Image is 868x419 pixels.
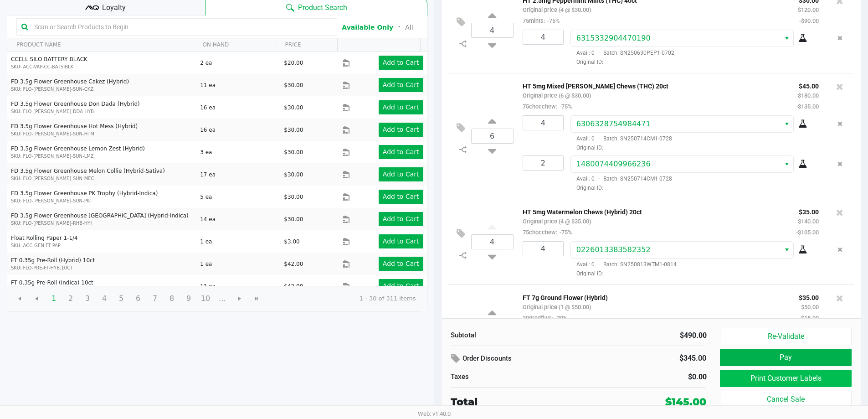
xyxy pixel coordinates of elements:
[196,163,280,186] td: 17 ea
[197,290,214,307] span: Page 10
[196,141,280,163] td: 3 ea
[163,290,180,307] span: Page 8
[196,119,280,141] td: 16 ea
[379,234,423,248] button: Add to Cart
[576,160,651,168] span: 1480074409966236
[570,261,677,268] span: Avail: 0 Batch: SN250813WTM1-0814
[196,208,280,230] td: 14 ea
[586,330,707,341] div: $490.00
[383,215,419,222] app-button-loader: Add to Cart
[214,290,231,307] span: Page 11
[523,6,591,13] small: Original price (4 @ $30.00)
[545,17,560,24] span: -75%
[379,56,423,70] button: Add to Cart
[45,290,62,307] span: Page 1
[113,290,130,307] span: Page 5
[796,80,819,90] p: $45.00
[523,92,591,99] small: Original price (6 @ $30.00)
[799,315,819,321] small: -$15.00
[11,220,192,227] p: SKU: FLO-[PERSON_NAME]-RHB-HYI
[284,283,303,290] span: $42.00
[284,216,303,222] span: $30.00
[451,394,612,409] div: Total
[379,78,423,92] button: Add to Cart
[523,304,591,310] small: Original price (1 @ $50.00)
[523,229,572,236] small: 75chocchew:
[272,294,416,303] kendo-pager-info: 1 - 30 of 311 items
[7,253,196,275] td: FT 0.35g Pre-Roll (Hybrid) 10ct
[834,155,846,172] button: Remove the package from the orderLine
[383,260,419,267] app-button-loader: Add to Cart
[383,59,419,66] app-button-loader: Add to Cart
[379,257,423,271] button: Add to Cart
[236,295,243,302] span: Go to the next page
[523,292,785,301] p: FT 7g Ground Flower (Hybrid)
[7,230,196,253] td: Float Rolling Paper 1-1/4
[383,171,419,178] app-button-loader: Add to Cart
[102,2,126,13] span: Loyalty
[586,372,707,383] div: $0.00
[523,80,782,90] p: HT 5mg Mixed [PERSON_NAME] Chews (THC) 20ct
[129,290,147,307] span: Page 6
[451,351,617,367] div: Order Discounts
[595,135,603,142] span: ·
[383,238,419,245] app-button-loader: Add to Cart
[523,17,560,24] small: 75mints:
[383,81,419,88] app-button-loader: Add to Cart
[455,249,471,261] inline-svg: Split item qty to new line
[7,141,196,163] td: FD 3.5g Flower Greenhouse Lemon Zest (Hybrid)
[7,186,196,208] td: FD 3.5g Flower Greenhouse PK Trophy (Hybrid-Indica)
[665,394,706,409] div: $145.00
[570,135,672,142] span: Avail: 0 Batch: SN250714CM1-0728
[523,315,567,321] small: 30grndflwr:
[28,290,45,307] span: Go to the previous page
[523,103,572,110] small: 75chocchew:
[455,38,471,50] inline-svg: Split item qty to new line
[720,349,851,366] button: Pay
[383,148,419,155] app-button-loader: Add to Cart
[284,127,303,133] span: $30.00
[523,218,591,225] small: Original price (4 @ $35.00)
[570,144,819,152] span: Original ID:
[11,63,192,70] p: SKU: ACC-VAP-CC-BATSIBLK
[11,153,192,160] p: SKU: FLO-[PERSON_NAME]-SUN-LMZ
[418,410,451,417] span: Web: v1.40.0
[196,186,280,208] td: 5 ea
[253,295,260,302] span: Go to the last page
[379,100,423,114] button: Add to Cart
[595,50,603,56] span: ·
[595,261,603,268] span: ·
[780,156,793,172] button: Select
[595,176,603,182] span: ·
[405,23,413,32] button: All
[11,290,28,307] span: Go to the first page
[383,126,419,133] app-button-loader: Add to Cart
[7,163,196,186] td: FD 3.5g Flower Greenhouse Melon Collie (Hybrid-Sativa)
[379,167,423,181] button: Add to Cart
[570,184,819,192] span: Original ID:
[196,74,280,96] td: 11 ea
[455,144,471,155] inline-svg: Split item qty to new line
[576,34,651,42] span: 6315332904470190
[31,20,332,34] input: Scan or Search Products to Begin
[276,38,338,52] th: PRICE
[630,351,706,366] div: $345.00
[720,391,851,408] button: Cancel Sale
[62,290,79,307] span: Page 2
[798,92,819,99] small: $180.00
[298,2,347,13] span: Product Search
[11,242,192,249] p: SKU: ACC-GEN-FT-PAP
[393,23,405,31] span: ᛫
[801,304,819,310] small: $50.00
[11,264,192,271] p: SKU: FLO-PRE-FT-HYB.10CT
[796,229,819,236] small: -$105.00
[248,290,265,307] span: Go to the last page
[284,171,303,178] span: $30.00
[557,229,572,236] span: -75%
[780,116,793,132] button: Select
[570,58,819,66] span: Original ID:
[11,86,192,93] p: SKU: FLO-[PERSON_NAME]-SUN-CKZ
[146,290,164,307] span: Page 7
[576,119,651,128] span: 6306328754984471
[11,108,192,115] p: SKU: FLO-[PERSON_NAME]-DDA-HYB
